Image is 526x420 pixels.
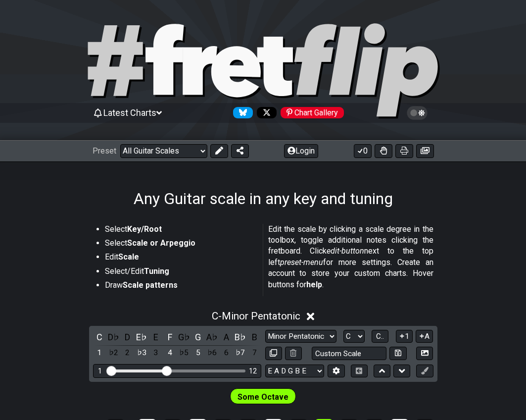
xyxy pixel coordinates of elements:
a: Follow #fretflip at X [253,107,277,118]
div: toggle pitch class [234,330,247,344]
button: Create Image [416,347,433,360]
li: Draw [105,280,256,294]
button: Toggle Dexterity for all fretkits [375,144,392,158]
button: Create image [416,144,434,158]
div: 12 [249,367,257,375]
div: Chart Gallery [281,107,344,118]
select: Tuning [265,365,324,378]
a: #fretflip at Pinterest [277,107,344,118]
div: Visible fret range [93,364,261,377]
div: toggle scale degree [248,346,261,360]
strong: Scale [118,252,139,262]
div: toggle scale degree [220,346,233,360]
button: Delete [285,347,302,360]
div: toggle scale degree [234,346,247,360]
strong: Key/Root [127,224,162,234]
li: Edit [105,252,256,265]
div: toggle pitch class [206,330,219,344]
button: Move down [393,365,410,378]
select: Preset [120,144,207,158]
p: Edit the scale by clicking a scale degree in the toolbox, toggle additional notes clicking the fr... [268,224,433,290]
em: preset-menu [280,258,323,267]
div: toggle scale degree [93,346,106,360]
button: First click edit preset to enable marker editing [416,365,433,378]
button: A [416,330,433,343]
span: Toggle light / dark theme [412,108,423,117]
button: Copy [265,347,282,360]
button: Move up [374,365,390,378]
div: toggle scale degree [107,346,120,360]
div: toggle pitch class [149,330,162,344]
strong: Scale or Arpeggio [127,238,195,248]
button: 1 [396,330,413,343]
div: toggle pitch class [121,330,134,344]
button: Edit Tuning [328,365,344,378]
strong: help [306,280,322,289]
button: Store user defined scale [389,347,406,360]
div: 1 [98,367,102,375]
button: Print [395,144,413,158]
span: C - Minor Pentatonic [212,310,300,322]
div: toggle pitch class [220,330,233,344]
div: toggle scale degree [135,346,148,360]
em: edit-button [327,246,364,256]
span: First enable full edit mode to edit [238,390,288,404]
button: 0 [354,144,372,158]
div: toggle scale degree [149,346,162,360]
li: Select [105,224,256,238]
div: toggle scale degree [191,346,204,360]
div: toggle pitch class [178,330,191,344]
div: toggle pitch class [107,330,120,344]
li: Select/Edit [105,266,256,280]
div: toggle pitch class [93,330,106,344]
span: C.. [376,332,384,341]
button: Edit Preset [210,144,228,158]
button: Share Preset [231,144,249,158]
select: Tonic/Root [343,330,365,343]
li: Select [105,238,256,252]
select: Scale [265,330,336,343]
h1: Any Guitar scale in any key and tuning [134,189,393,208]
button: Login [284,144,318,158]
strong: Scale patterns [123,280,178,290]
button: Toggle horizontal chord view [351,365,368,378]
div: toggle pitch class [248,330,261,344]
div: toggle scale degree [206,346,219,360]
a: Follow #fretflip at Bluesky [229,107,253,118]
strong: Tuning [144,266,169,276]
div: toggle pitch class [135,330,148,344]
div: toggle pitch class [163,330,176,344]
button: C.. [372,330,388,343]
div: toggle scale degree [121,346,134,360]
div: toggle pitch class [191,330,204,344]
div: toggle scale degree [163,346,176,360]
div: toggle scale degree [178,346,191,360]
span: Preset [93,146,116,156]
span: Latest Charts [103,107,156,118]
